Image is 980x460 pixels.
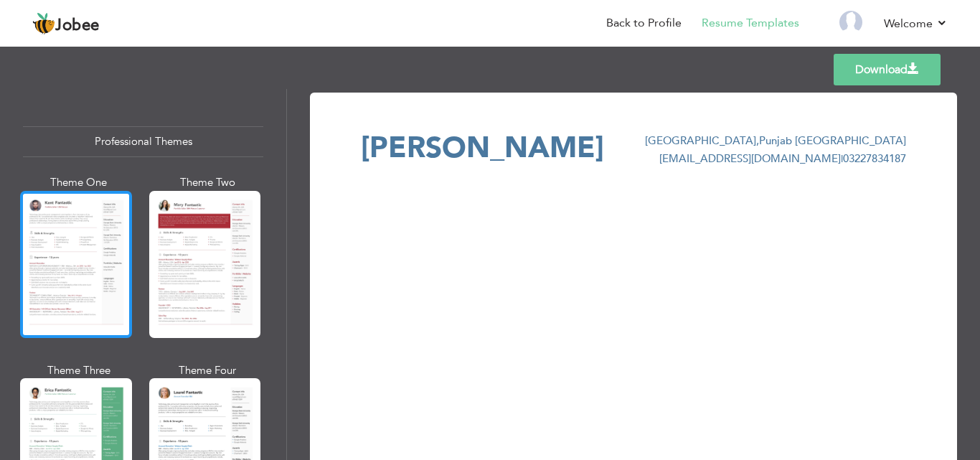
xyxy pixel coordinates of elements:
[23,175,135,190] div: Theme One
[152,363,264,378] div: Theme Four
[32,12,100,35] a: Jobee
[23,363,135,378] div: Theme Three
[841,151,843,166] span: |
[645,133,906,148] span: [GEOGRAPHIC_DATA] Punjab [GEOGRAPHIC_DATA]
[23,126,263,157] div: Professional Themes
[659,151,841,166] span: [EMAIL_ADDRESS][DOMAIN_NAME]
[843,151,906,166] span: 03227834187
[55,18,100,34] span: Jobee
[32,12,55,35] img: jobee.io
[834,54,941,85] a: Download
[884,15,948,32] a: Welcome
[702,15,799,32] a: Resume Templates
[152,175,264,190] div: Theme Two
[606,15,682,32] a: Back to Profile
[361,128,604,168] span: [PERSON_NAME]
[756,133,759,148] span: ,
[839,11,862,34] img: Profile Img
